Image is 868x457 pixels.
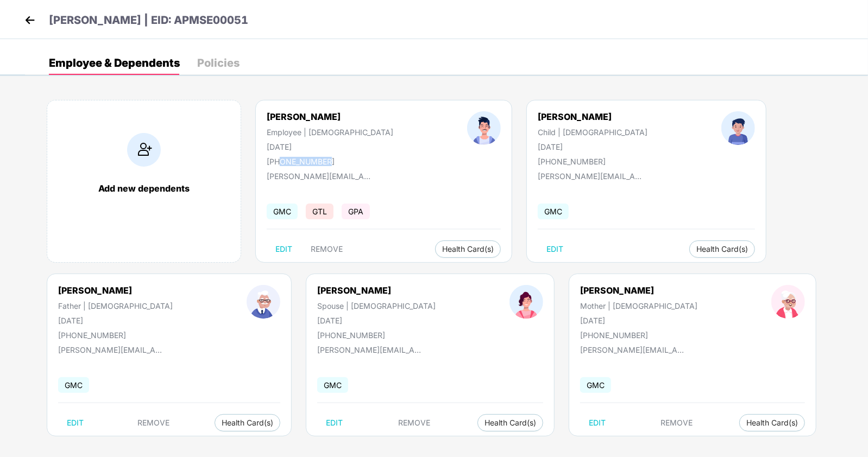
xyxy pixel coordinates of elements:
[467,111,501,145] img: profileImage
[306,204,334,219] span: GTL
[538,142,647,151] div: [DATE]
[510,285,543,319] img: profileImage
[267,142,393,151] div: [DATE]
[302,240,351,258] button: REMOVE
[58,316,173,325] div: [DATE]
[137,418,169,427] span: REMOVE
[267,204,298,219] span: GMC
[589,418,606,427] span: EDIT
[247,285,280,319] img: profileImage
[58,183,230,194] div: Add new dependents
[477,414,543,431] button: Health Card(s)
[317,301,436,310] div: Spouse | [DEMOGRAPHIC_DATA]
[580,316,697,325] div: [DATE]
[311,245,343,253] span: REMOVE
[546,245,563,253] span: EDIT
[580,331,697,340] div: [PHONE_NUMBER]
[538,240,572,258] button: EDIT
[739,414,805,431] button: Health Card(s)
[129,414,178,431] button: REMOVE
[67,418,84,427] span: EDIT
[538,157,647,166] div: [PHONE_NUMBER]
[58,377,89,393] span: GMC
[58,285,173,296] div: [PERSON_NAME]
[538,111,647,122] div: [PERSON_NAME]
[485,420,536,426] span: Health Card(s)
[197,58,240,68] div: Policies
[580,414,614,431] button: EDIT
[267,111,393,122] div: [PERSON_NAME]
[267,157,393,166] div: [PHONE_NUMBER]
[390,414,439,431] button: REMOVE
[538,204,569,219] span: GMC
[435,240,501,258] button: Health Card(s)
[652,414,702,431] button: REMOVE
[267,240,301,258] button: EDIT
[267,172,375,181] div: [PERSON_NAME][EMAIL_ADDRESS][DOMAIN_NAME]
[689,240,755,258] button: Health Card(s)
[275,245,292,253] span: EDIT
[538,172,646,181] div: [PERSON_NAME][EMAIL_ADDRESS][DOMAIN_NAME]
[49,58,180,68] div: Employee & Dependents
[661,418,693,427] span: REMOVE
[342,204,370,219] span: GPA
[721,111,755,145] img: profileImage
[696,246,748,252] span: Health Card(s)
[399,418,431,427] span: REMOVE
[222,420,273,426] span: Health Card(s)
[58,345,167,354] div: [PERSON_NAME][EMAIL_ADDRESS][DOMAIN_NAME]
[580,345,689,354] div: [PERSON_NAME][EMAIL_ADDRESS][DOMAIN_NAME]
[267,128,393,137] div: Employee | [DEMOGRAPHIC_DATA]
[127,133,161,167] img: addIcon
[58,414,92,431] button: EDIT
[580,285,697,296] div: [PERSON_NAME]
[22,12,38,28] img: back
[58,331,173,340] div: [PHONE_NUMBER]
[771,285,805,319] img: profileImage
[49,12,248,29] p: [PERSON_NAME] | EID: APMSE00051
[538,128,647,137] div: Child | [DEMOGRAPHIC_DATA]
[317,331,436,340] div: [PHONE_NUMBER]
[580,301,697,310] div: Mother | [DEMOGRAPHIC_DATA]
[317,285,436,296] div: [PERSON_NAME]
[317,345,426,354] div: [PERSON_NAME][EMAIL_ADDRESS][DOMAIN_NAME]
[58,301,173,310] div: Father | [DEMOGRAPHIC_DATA]
[580,377,611,393] span: GMC
[442,246,494,252] span: Health Card(s)
[215,414,280,431] button: Health Card(s)
[317,414,351,431] button: EDIT
[317,316,436,325] div: [DATE]
[317,377,348,393] span: GMC
[326,418,343,427] span: EDIT
[746,420,798,426] span: Health Card(s)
